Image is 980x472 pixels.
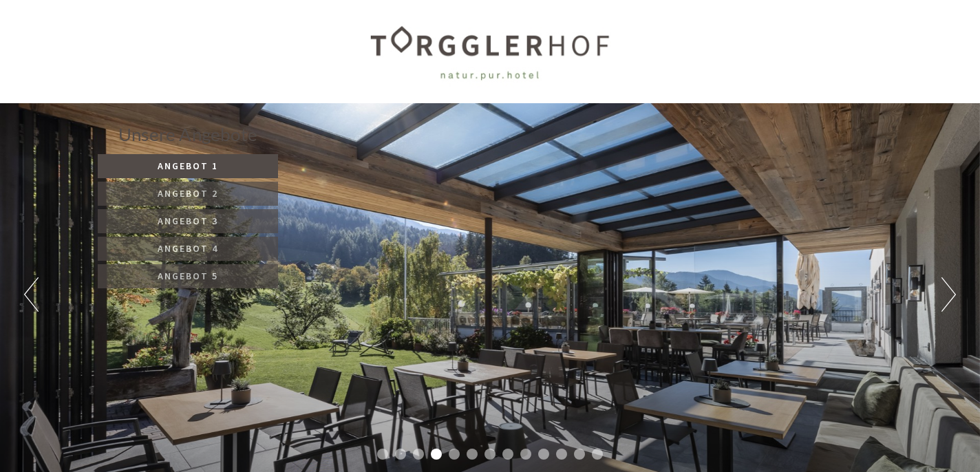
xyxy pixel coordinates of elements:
button: Previous [24,277,39,312]
span: Angebot 3 [158,215,218,227]
span: Angebot 1 [158,160,218,172]
div: Unsere Angebote [98,122,278,147]
span: Angebot 5 [158,270,218,282]
button: Next [941,277,956,312]
span: Angebot 4 [158,242,218,255]
span: Angebot 2 [158,187,218,200]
